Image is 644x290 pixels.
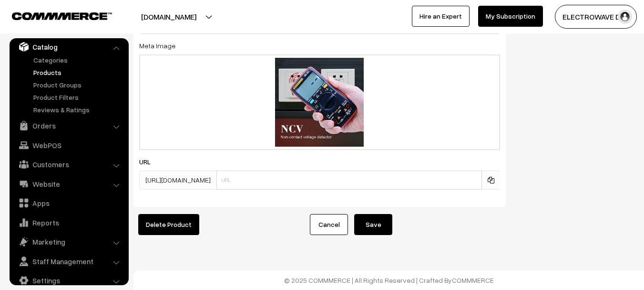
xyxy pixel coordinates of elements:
a: COMMMERCE [12,10,95,21]
a: Customers [12,156,125,173]
a: Categories [31,55,125,65]
a: Cancel [310,214,348,235]
footer: © 2025 COMMMERCE | All Rights Reserved | Crafted By [133,270,644,290]
a: My Subscription [478,6,543,27]
a: Website [12,175,125,193]
input: URL [216,171,482,190]
a: Products [31,67,125,77]
button: [DOMAIN_NAME] [108,5,230,29]
img: COMMMERCE [12,12,112,20]
a: Reports [12,214,125,231]
a: Staff Management [12,253,125,270]
a: Reviews & Ratings [31,105,125,115]
a: Apps [12,194,125,212]
button: ELECTROWAVE DE… [555,5,637,29]
button: Save [354,214,392,235]
a: Marketing [12,233,125,250]
span: [URL][DOMAIN_NAME] [139,171,216,190]
img: user [618,10,632,24]
a: Product Groups [31,80,125,90]
a: WebPOS [12,137,125,154]
a: Product Filters [31,92,125,102]
a: Settings [12,272,125,289]
label: Meta Image [139,41,175,51]
a: Catalog [12,38,125,55]
a: COMMMERCE [452,276,494,284]
a: Hire an Expert [412,6,470,27]
a: Orders [12,117,125,134]
button: Delete Product [138,214,199,235]
label: URL [139,157,162,167]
